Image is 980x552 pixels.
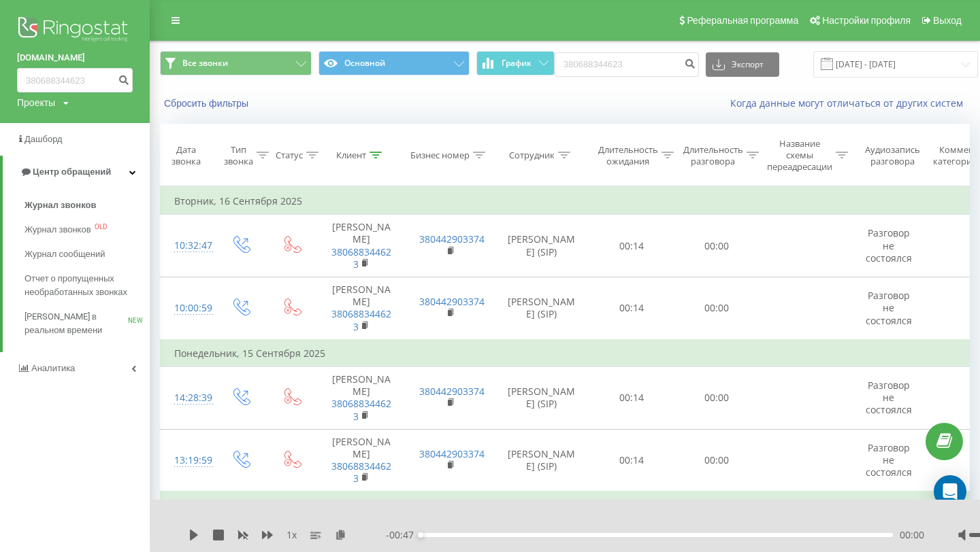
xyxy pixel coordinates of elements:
a: Когда данные могут отличаться от других систем [730,97,970,109]
div: Тип звонка [224,144,253,167]
td: [PERSON_NAME] (SIP) [494,366,589,429]
td: [PERSON_NAME] [317,215,406,277]
a: Отчет о пропущенных необработанных звонках [24,266,150,305]
span: Настройки профиля [822,15,911,26]
span: Дашборд [24,134,63,144]
span: График [502,58,532,68]
div: 14:28:39 [174,385,201,411]
a: 380688344623 [331,397,391,422]
td: 00:00 [674,215,759,277]
button: Экспорт [706,52,779,77]
div: Статус [276,150,303,161]
div: Длительность разговора [683,144,743,167]
span: Разговор не состоялся [866,289,912,326]
button: Все звонки [160,51,312,75]
span: Все звонки [182,58,228,69]
span: Разговор не состоялся [866,379,912,416]
a: 380688344623 [331,307,391,332]
div: Клиент [336,150,366,161]
a: [PERSON_NAME] в реальном времениNEW [24,305,150,343]
a: Журнал звонков [24,193,150,218]
button: Основной [318,51,470,75]
span: Выход [933,15,962,26]
img: Ringostat logo [17,14,133,48]
button: Сбросить фильтры [160,97,255,109]
span: Реферальная программа [687,15,798,26]
div: Название схемы переадресации [767,138,832,173]
div: 10:32:47 [174,232,201,259]
a: 380442903374 [419,232,485,245]
td: 00:00 [674,277,759,340]
a: 380688344623 [331,245,391,271]
a: 380442903374 [419,385,485,398]
a: Центр обращений [3,156,150,188]
span: Аналитика [31,363,75,373]
span: Центр обращений [33,167,111,177]
div: 13:19:59 [174,447,201,474]
div: Accessibility label [418,532,423,538]
td: 00:14 [589,277,674,340]
a: 380442903374 [419,295,485,308]
input: Поиск по номеру [17,68,133,92]
div: Сотрудник [509,150,555,161]
a: 380688344623 [331,460,391,485]
a: [DOMAIN_NAME] [17,51,133,65]
input: Поиск по номеру [555,52,699,77]
div: Аудиозапись разговора [860,144,926,167]
div: Длительность ожидания [598,144,658,167]
a: 380442903374 [419,447,485,460]
span: Журнал звонков [24,223,91,237]
td: 00:14 [589,429,674,491]
a: Журнал сообщений [24,242,150,266]
td: [PERSON_NAME] (SIP) [494,277,589,340]
div: Open Intercom Messenger [934,475,966,508]
div: Проекты [17,96,55,109]
td: 00:00 [674,429,759,491]
div: 10:00:59 [174,295,201,322]
span: Отчет о пропущенных необработанных звонках [24,272,143,299]
td: [PERSON_NAME] (SIP) [494,215,589,277]
td: 00:14 [589,366,674,429]
td: [PERSON_NAME] [317,277,406,340]
span: Разговор не состоялся [866,226,912,264]
span: Разговор не состоялся [866,441,912,479]
td: [PERSON_NAME] (SIP) [494,429,589,491]
button: График [476,51,555,75]
td: [PERSON_NAME] [317,429,406,491]
td: 00:00 [674,366,759,429]
td: 00:14 [589,215,674,277]
a: Журнал звонковOLD [24,218,150,242]
span: 00:00 [900,528,924,542]
span: - 00:47 [386,528,421,542]
div: Дата звонка [161,144,211,167]
span: Журнал сообщений [24,247,105,261]
span: Журнал звонков [24,199,96,212]
div: Бизнес номер [410,150,470,161]
span: [PERSON_NAME] в реальном времени [24,310,128,337]
td: [PERSON_NAME] [317,366,406,429]
span: 1 x [287,528,297,542]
